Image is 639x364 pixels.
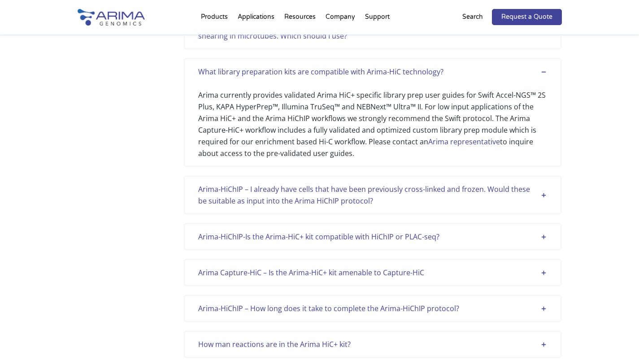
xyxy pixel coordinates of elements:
a: Arima representative [428,137,500,147]
div: Arima-HiChIP – I already have cells that have been previously cross-linked and frozen. Would thes... [198,183,547,207]
div: Arima Capture-HiC – Is the Arima-HiC+ kit amenable to Capture-HiC [198,267,547,278]
div: Arima-HiChIP-Is the Arima-HiC+ kit compatible with HiChIP or PLAC-seq? [198,231,547,243]
p: Search [462,11,483,23]
img: Arima-Genomics-logo [78,9,145,26]
div: How man reactions are in the Arima HiC+ kit? [198,338,547,350]
a: Request a Quote [492,9,562,25]
div: Arima-HiChIP – How long does it take to complete the Arima-HiChIP protocol? [198,303,547,314]
div: What library preparation kits are compatible with Arima-HiC technology? [198,66,547,78]
div: Arima currently provides validated Arima HiC+ specific library prep user guides for Swift Accel-N... [198,78,547,159]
